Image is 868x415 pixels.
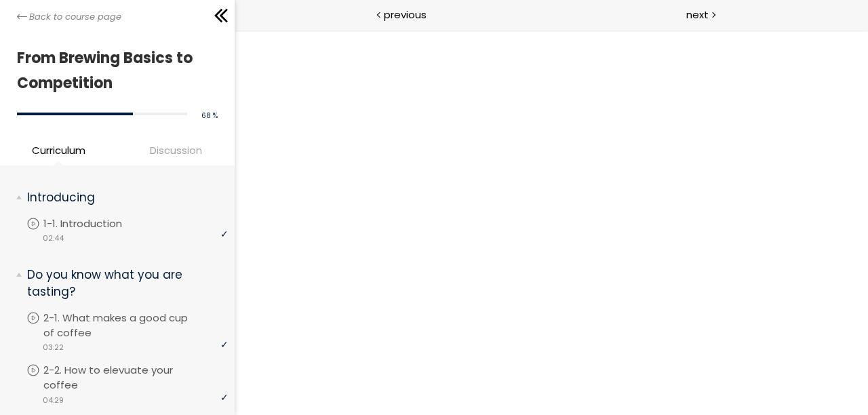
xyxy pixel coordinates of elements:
span: previous [384,7,427,22]
span: 02:44 [43,233,64,244]
p: Introducing [27,189,218,206]
span: 68 % [201,111,218,121]
span: Curriculum [32,142,85,158]
h1: From Brewing Basics to Competition [17,45,211,96]
a: Back to course page [17,10,121,24]
span: Discussion [121,142,231,158]
p: 1-1. Introduction [43,216,149,231]
p: 2-2. How to elevuate your coffee [43,363,228,393]
span: Back to course page [29,10,121,24]
span: 04:29 [43,395,64,406]
span: 03:22 [43,342,64,353]
p: Do you know what you are tasting? [27,266,218,300]
span: next [686,7,709,22]
p: 2-1. What makes a good cup of coffee [43,311,228,340]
